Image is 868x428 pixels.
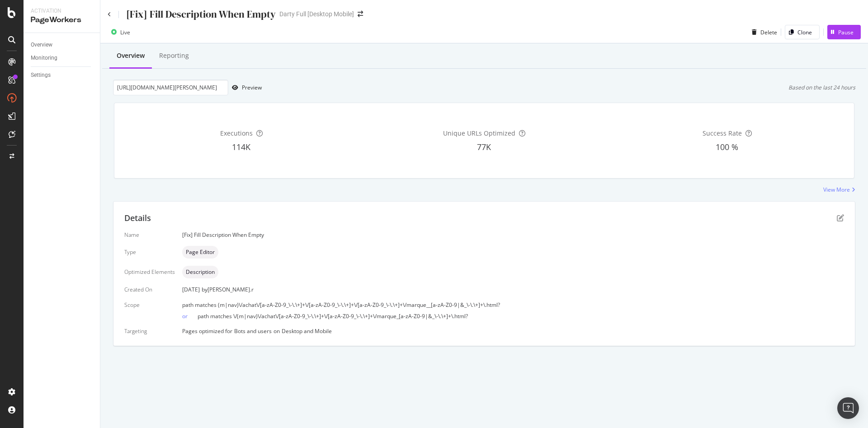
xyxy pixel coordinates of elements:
[837,214,844,221] div: pen-to-square
[182,286,844,293] div: [DATE]
[760,28,777,36] div: Delete
[198,312,468,320] span: path matches \/(m|nav)\/achat\/[a-zA-Z0-9_\-\.\+]+\/[a-zA-Z0-9_\-\.\+]+\/marque_[a-zA-Z0-9|&_\-\....
[716,141,738,152] span: 100 %
[182,327,844,335] div: Pages optimized for on
[788,84,855,91] div: Based on the last 24 hours
[182,266,218,278] div: neutral label
[228,80,262,95] button: Preview
[234,327,272,335] div: Bots and users
[31,15,93,25] div: PageWorkers
[31,40,94,50] a: Overview
[31,7,93,15] div: Activation
[182,246,218,259] div: neutral label
[108,12,111,17] a: Click to go back
[124,212,151,224] div: Details
[282,327,332,335] div: Desktop and Mobile
[120,28,130,36] div: Live
[838,28,854,36] div: Pause
[31,71,94,80] a: Settings
[220,129,253,137] span: Executions
[124,248,175,256] div: Type
[837,397,859,419] div: Open Intercom Messenger
[358,11,363,17] div: arrow-right-arrow-left
[186,249,215,255] span: Page Editor
[443,129,515,137] span: Unique URLs Optimized
[748,25,777,39] button: Delete
[124,268,175,276] div: Optimized Elements
[785,25,820,39] button: Clone
[827,25,861,39] button: Pause
[159,51,189,60] div: Reporting
[124,231,175,239] div: Name
[31,53,94,63] a: Monitoring
[823,186,850,193] div: View More
[117,51,145,60] div: Overview
[113,80,228,95] input: Preview your optimization on a URL
[823,186,855,193] a: View More
[182,301,500,309] span: path matches (m|nav)\/achat\/[a-zA-Z0-9_\-\.\+]+\/[a-zA-Z0-9_\-\.\+]+\/[a-zA-Z0-9_\-\.\+]+\/marqu...
[124,286,175,293] div: Created On
[31,40,52,50] div: Overview
[279,9,354,19] div: Darty Full [Desktop Mobile]
[182,231,844,239] div: [Fix] Fill Description When Empty
[797,28,812,36] div: Clone
[202,286,254,293] div: by [PERSON_NAME].r
[186,269,215,275] span: Description
[124,327,175,335] div: Targeting
[232,141,250,152] span: 114K
[477,141,491,152] span: 77K
[124,301,175,309] div: Scope
[31,71,51,80] div: Settings
[703,129,742,137] span: Success Rate
[242,84,262,91] div: Preview
[182,312,198,320] div: or
[31,53,57,63] div: Monitoring
[126,7,276,21] div: [Fix] Fill Description When Empty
